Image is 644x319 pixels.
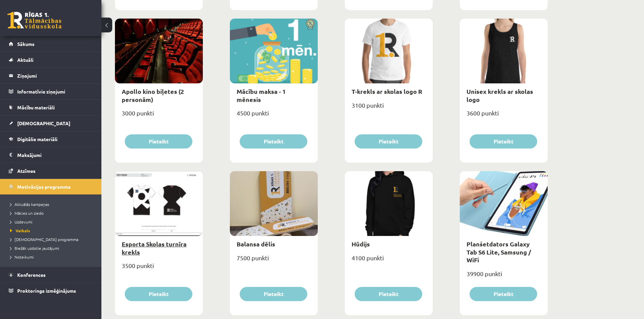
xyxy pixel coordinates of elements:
div: 4500 punkti [230,107,318,124]
a: Aktuālās kampaņas [10,201,95,207]
button: Pieteikt [470,134,537,149]
a: [DEMOGRAPHIC_DATA] programma [10,236,95,242]
a: Esporta Skolas turnīra krekls [122,240,187,256]
span: Atzīmes [17,168,35,174]
span: Digitālie materiāli [17,136,57,142]
a: Mācību materiāli [9,100,93,115]
a: Balansa dēlis [237,240,275,248]
button: Pieteikt [240,134,307,149]
span: Veikals [10,228,30,233]
span: [DEMOGRAPHIC_DATA] programma [10,237,78,242]
button: Pieteikt [355,134,422,149]
a: Unisex krekls ar skolas logo [467,87,533,103]
a: Veikals [10,228,95,234]
span: Aktuāli [17,57,33,63]
span: Biežāk uzdotie jautājumi [10,245,59,251]
span: Mācību materiāli [17,104,55,110]
div: 3100 punkti [345,100,433,116]
div: 7500 punkti [230,252,318,269]
div: 3000 punkti [115,107,203,124]
a: Motivācijas programma [9,179,93,194]
span: Motivācijas programma [17,184,71,190]
a: [DEMOGRAPHIC_DATA] [9,115,93,131]
button: Pieteikt [125,134,192,149]
a: Noteikumi [10,254,95,260]
a: Maksājumi [9,147,93,163]
div: 39900 punkti [460,268,548,285]
a: Ziņojumi [9,68,93,83]
a: T-krekls ar skolas logo R [352,87,422,95]
img: Atlaide [303,19,318,30]
a: Planšetdators Galaxy Tab S6 Lite, Samsung / WiFi [467,240,531,264]
a: Mācību maksa - 1 mēnesis [237,87,286,103]
legend: Ziņojumi [17,68,93,83]
div: 3500 punkti [115,260,203,277]
span: Aktuālās kampaņas [10,202,49,207]
a: Atzīmes [9,163,93,179]
legend: Maksājumi [17,147,93,163]
span: Mācies un ziedo [10,210,44,216]
a: Proktoringa izmēģinājums [9,283,93,298]
span: Sākums [17,41,34,47]
a: Konferences [9,267,93,283]
button: Pieteikt [125,287,192,301]
button: Pieteikt [355,287,422,301]
a: Aktuāli [9,52,93,68]
a: Digitālie materiāli [9,131,93,147]
span: Konferences [17,272,46,278]
div: 4100 punkti [345,252,433,269]
a: Mācies un ziedo [10,210,95,216]
a: Apollo kino biļetes (2 personām) [122,87,184,103]
a: Uzdevumi [10,219,95,225]
div: 3600 punkti [460,107,548,124]
legend: Informatīvie ziņojumi [17,84,93,99]
a: Rīgas 1. Tālmācības vidusskola [7,12,62,29]
span: [DEMOGRAPHIC_DATA] [17,120,70,126]
span: Uzdevumi [10,219,32,224]
button: Pieteikt [470,287,537,301]
a: Informatīvie ziņojumi [9,84,93,99]
a: Sākums [9,36,93,52]
a: Biežāk uzdotie jautājumi [10,245,95,251]
a: Hūdijs [352,240,370,248]
span: Proktoringa izmēģinājums [17,288,76,294]
span: Noteikumi [10,254,34,260]
button: Pieteikt [240,287,307,301]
